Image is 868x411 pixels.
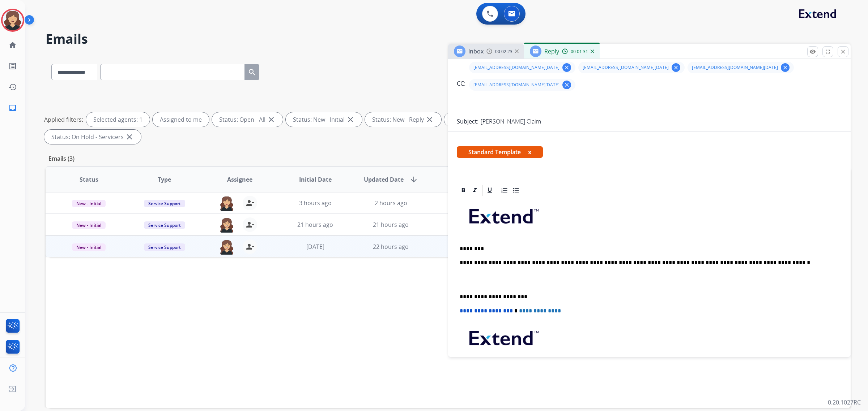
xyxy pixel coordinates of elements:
span: New - Initial [72,243,106,251]
span: New - Initial [72,200,106,207]
mat-icon: search [248,68,256,77]
div: Underline [484,185,495,196]
div: Bullet List [511,185,522,196]
div: Assigned to me [153,112,209,127]
mat-icon: close [346,115,355,124]
span: [EMAIL_ADDRESS][DOMAIN_NAME][DATE] [473,65,559,70]
span: 21 hours ago [373,221,409,229]
div: Status: New - Reply [365,112,441,127]
div: Ordered List [499,185,510,196]
img: agent-avatar [220,217,234,233]
span: Assignee [227,175,252,184]
mat-icon: close [267,115,276,124]
div: Bold [458,185,469,196]
mat-icon: home [8,41,17,49]
mat-icon: clear [673,64,679,71]
h2: Emails [46,32,851,46]
span: [EMAIL_ADDRESS][DOMAIN_NAME][DATE] [583,65,669,70]
span: Updated Date [364,175,404,184]
img: avatar [3,10,23,30]
span: Type [158,175,171,184]
span: 3 hours ago [299,199,332,207]
span: 00:02:23 [495,49,512,55]
p: Applied filters: [44,115,83,124]
mat-icon: person_remove [246,199,254,207]
mat-icon: inbox [8,104,17,112]
mat-icon: close [425,115,434,124]
p: CC: [457,79,465,88]
span: Service Support [144,200,185,207]
div: Status: On-hold – Internal [444,112,538,127]
span: [DATE] [306,243,324,251]
div: Status: New - Initial [286,112,362,127]
p: [PERSON_NAME] Claim [481,117,541,126]
span: [EMAIL_ADDRESS][DOMAIN_NAME][DATE] [692,65,778,70]
mat-icon: close [840,48,846,55]
p: 0.20.1027RC [828,398,861,407]
mat-icon: close [125,133,134,141]
mat-icon: clear [563,82,570,88]
p: Emails (3) [46,154,77,163]
p: Subject: [457,117,478,126]
mat-icon: list_alt [8,62,17,70]
span: 21 hours ago [297,221,333,229]
div: Status: On Hold - Servicers [44,130,141,144]
img: agent-avatar [220,239,234,255]
mat-icon: clear [782,64,788,71]
span: Reply [544,47,559,55]
span: Service Support [144,243,185,251]
mat-icon: person_remove [246,220,254,229]
span: Inbox [468,47,484,55]
mat-icon: person_remove [246,242,254,251]
span: Initial Date [299,175,332,184]
span: Standard Template [457,146,543,158]
span: [EMAIL_ADDRESS][DOMAIN_NAME][DATE] [473,82,559,88]
mat-icon: remove_red_eye [809,48,816,55]
mat-icon: fullscreen [825,48,831,55]
span: New - Initial [72,221,106,229]
span: Status [80,175,98,184]
button: x [528,148,531,156]
mat-icon: clear [563,64,570,71]
mat-icon: arrow_downward [409,175,418,184]
div: Status: Open - All [212,112,283,127]
div: Selected agents: 1 [86,112,150,127]
div: Italic [469,185,480,196]
span: 00:01:31 [571,49,588,55]
span: 2 hours ago [375,199,407,207]
mat-icon: history [8,83,17,91]
span: Service Support [144,221,185,229]
img: agent-avatar [220,196,234,211]
span: 22 hours ago [373,243,409,251]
